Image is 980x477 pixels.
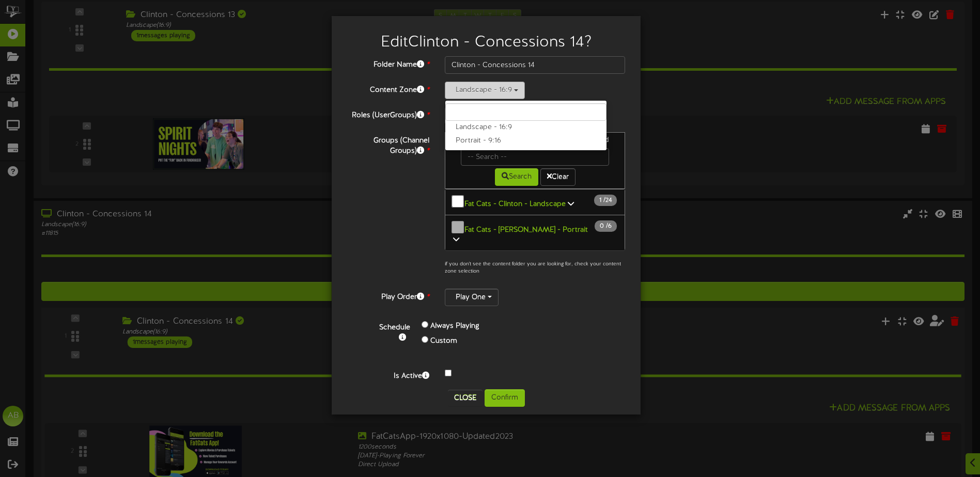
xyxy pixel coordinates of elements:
[464,200,566,208] b: Fat Cats - Clinton - Landscape
[445,100,607,151] ul: Landscape - 16:9
[445,82,525,99] button: Landscape - 16:9
[430,321,479,331] label: Always Playing
[461,148,609,166] input: -- Search --
[430,336,457,346] label: Custom
[600,222,606,230] span: 0
[445,289,499,306] button: Play One
[379,324,410,331] b: Schedule
[445,56,625,74] input: Folder Name
[594,195,617,206] span: / 24
[445,134,606,148] label: Portrait - 9:16
[485,389,525,407] button: Confirm
[495,168,538,186] button: Search
[339,82,437,96] label: Content Zone
[445,215,625,251] button: Fat Cats - [PERSON_NAME] - Portrait 0 /6
[595,220,617,232] span: / 6
[339,107,437,121] label: Roles (UserGroups)
[445,189,625,215] button: Fat Cats - Clinton - Landscape 1 /24
[339,289,437,303] label: Play Order
[339,368,437,381] label: Is Active
[540,168,575,186] button: Clear
[599,197,603,204] span: 1
[464,226,588,233] b: Fat Cats - [PERSON_NAME] - Portrait
[448,390,483,406] button: Close
[445,121,606,134] label: Landscape - 16:9
[347,34,625,51] h2: Edit Clinton - Concessions 14 ?
[339,56,437,70] label: Folder Name
[339,132,437,156] label: Groups (Channel Groups)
